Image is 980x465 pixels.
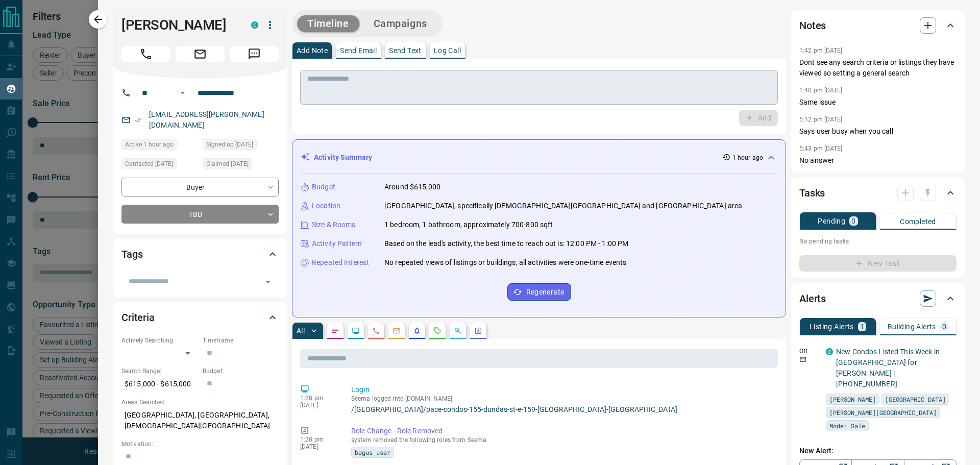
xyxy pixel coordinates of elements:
h2: Tags [121,246,142,262]
svg: Emails [393,327,401,335]
span: Mode: Sale [829,421,865,431]
span: [PERSON_NAME][GEOGRAPHIC_DATA] [829,407,937,418]
a: /[GEOGRAPHIC_DATA]/pace-condos-155-dundas-st-e-159-[GEOGRAPHIC_DATA]-[GEOGRAPHIC_DATA] [351,405,774,413]
button: Campaigns [363,15,437,32]
p: Same issue [799,97,957,108]
p: Motivation: [121,439,279,449]
p: No answer [799,155,957,166]
p: Around $615,000 [384,182,440,192]
p: Search Range: [121,366,198,376]
span: Message [230,46,279,62]
p: Off [799,347,820,356]
p: Dont see any search criteria or listings they have viewed so setting a general search [799,57,957,79]
div: Tue Sep 16 2025 [121,139,198,153]
p: Budget: [203,366,279,376]
svg: Email Verified [135,116,142,124]
p: Pending [818,217,845,225]
div: Notes [799,13,957,38]
p: [DATE] [300,443,336,450]
p: 5:12 pm [DATE] [799,116,843,123]
div: condos.ca [826,348,833,355]
span: Active 1 hour ago [125,139,174,150]
p: 1 hour ago [732,153,763,162]
p: Activity Pattern [312,238,362,249]
svg: Listing Alerts [413,327,421,335]
svg: Calls [372,327,380,335]
div: Activity Summary1 hour ago [301,148,777,167]
p: Completed [900,218,936,225]
p: [DATE] [300,402,336,409]
p: 1:28 pm [300,395,336,402]
p: Send Text [389,47,422,54]
div: Tasks [799,181,957,205]
span: Signed up [DATE] [206,139,253,150]
p: Actively Searching: [121,336,198,345]
button: Timeline [297,15,359,32]
span: Contacted [DATE] [125,159,173,169]
p: 1 bedroom, 1 bathroom, approximately 700-800 sqft [384,219,553,230]
h2: Tasks [799,185,825,201]
a: [EMAIL_ADDRESS][PERSON_NAME][DOMAIN_NAME] [149,110,264,129]
svg: Lead Browsing Activity [352,327,360,335]
p: system removed the following roles from Seema [351,436,774,444]
p: Timeframe: [203,336,279,345]
p: Send Email [340,47,377,54]
p: No pending tasks [799,234,957,249]
p: 1:40 pm [DATE] [799,87,843,94]
p: $615,000 - $615,000 [121,376,198,393]
p: Location [312,201,340,211]
p: Add Note [297,47,328,54]
p: Building Alerts [888,323,936,330]
p: Activity Summary [314,152,372,163]
span: [PERSON_NAME] [829,394,876,404]
p: Login [351,384,774,395]
span: Call [121,46,170,62]
button: Open [177,87,189,99]
p: Areas Searched: [121,398,279,407]
p: Size & Rooms [312,219,356,230]
span: Email [176,46,225,62]
div: Criteria [121,305,279,330]
span: [GEOGRAPHIC_DATA] [885,394,946,404]
div: condos.ca [251,21,258,29]
div: Buyer [121,178,279,197]
a: New Condos Listed This Week in [GEOGRAPHIC_DATA] for [PERSON_NAME] | [PHONE_NUMBER] [836,348,940,388]
svg: Agent Actions [474,327,482,335]
div: Tue Aug 19 2025 [121,158,198,173]
p: 1:28 pm [300,436,336,443]
button: Open [261,275,275,289]
p: 5:43 pm [DATE] [799,145,843,152]
p: Repeated Interest [312,257,369,268]
div: TBD [121,205,279,224]
svg: Notes [331,327,339,335]
p: Role Change - Role Removed [351,426,774,436]
p: Log Call [434,47,461,54]
p: Says user busy when you call [799,126,957,137]
h1: [PERSON_NAME] [121,17,236,33]
span: Claimed [DATE] [206,159,249,169]
p: No repeated views of listings or buildings; all activities were one-time events [384,257,626,268]
div: Thu Nov 25 2021 [203,139,279,153]
p: All [297,327,305,334]
p: Budget [312,182,335,192]
div: Alerts [799,286,957,311]
p: 1 [860,323,864,330]
h2: Criteria [121,309,155,326]
p: New Alert: [799,446,957,456]
h2: Alerts [799,290,826,307]
p: 0 [851,217,855,225]
p: Based on the lead's activity, the best time to reach out is: 12:00 PM - 1:00 PM [384,238,628,249]
span: bogus_user [355,447,390,457]
p: 1:42 pm [DATE] [799,47,843,54]
svg: Requests [433,327,442,335]
div: Fri Feb 28 2025 [203,158,279,173]
p: 0 [942,323,946,330]
p: [GEOGRAPHIC_DATA], [GEOGRAPHIC_DATA], [DEMOGRAPHIC_DATA][GEOGRAPHIC_DATA] [121,407,279,434]
p: [GEOGRAPHIC_DATA], specifically [DEMOGRAPHIC_DATA][GEOGRAPHIC_DATA] and [GEOGRAPHIC_DATA] area [384,201,742,211]
p: Seema logged into [DOMAIN_NAME] [351,395,774,402]
button: Regenerate [507,283,571,301]
svg: Email [799,356,806,363]
svg: Opportunities [454,327,462,335]
p: Listing Alerts [810,323,854,330]
h2: Notes [799,17,826,34]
